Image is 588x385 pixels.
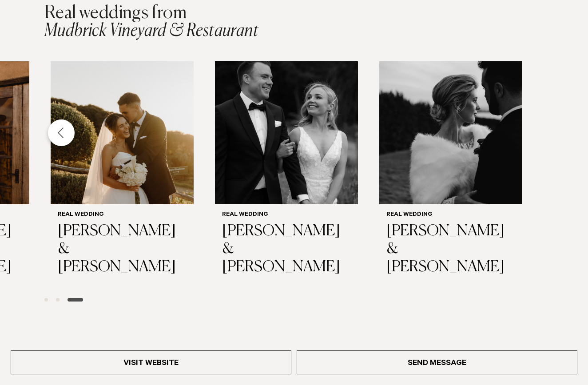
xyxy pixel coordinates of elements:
h6: Real Wedding [58,211,187,219]
swiper-slide: 5 / 7 [51,61,194,284]
h2: Mudbrick Vineyard & Restaurant [44,4,258,40]
img: Real Wedding | Kathryn & David [215,61,358,204]
a: Send Message [297,350,577,374]
h6: Real Wedding [386,211,515,219]
swiper-slide: 6 / 7 [215,61,358,284]
h3: [PERSON_NAME] & [PERSON_NAME] [386,222,515,277]
a: Real Wedding | Samantha & Zach Real Wedding [PERSON_NAME] & [PERSON_NAME] [379,61,522,284]
h3: [PERSON_NAME] & [PERSON_NAME] [222,222,351,277]
img: Real Wedding | Samantha & Zach [379,61,522,204]
span: Real weddings from [44,4,187,22]
h3: [PERSON_NAME] & [PERSON_NAME] [58,222,187,277]
a: Real Wedding | Kathryn & David Real Wedding [PERSON_NAME] & [PERSON_NAME] [215,61,358,284]
a: Real Wedding | Emily & Adam Real Wedding [PERSON_NAME] & [PERSON_NAME] [51,61,194,284]
swiper-slide: 7 / 7 [379,61,522,284]
a: Visit Website [11,350,291,374]
img: Real Wedding | Emily & Adam [51,61,194,204]
h6: Real Wedding [222,211,351,219]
